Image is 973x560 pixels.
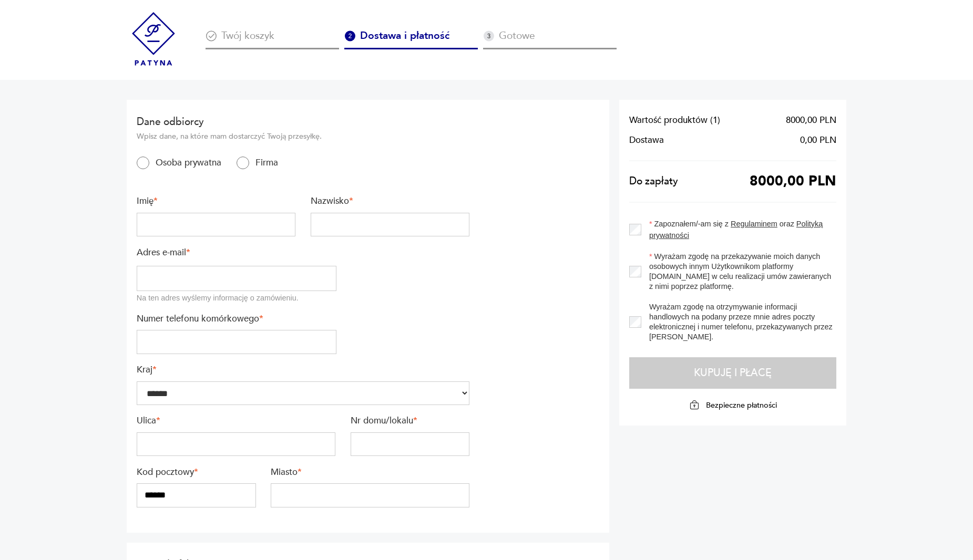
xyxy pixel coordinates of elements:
[344,30,355,42] img: Ikona
[344,30,478,49] div: Dostawa i płatność
[311,195,469,208] label: Nazwisko
[127,12,180,66] img: Patyna - sklep z meblami i dekoracjami vintage
[750,177,836,186] span: 8000,00 PLN
[149,157,221,169] label: Osoba prywatna
[249,157,278,169] label: Firma
[629,115,720,125] span: Wartość produktów ( 1 )
[706,400,777,410] p: Bezpieczne płatności
[137,364,470,376] label: Kraj
[137,131,470,141] p: Wpisz dane, na które mam dostarczyć Twoją przesyłkę.
[137,195,295,208] label: Imię
[641,302,836,343] label: Wyrażam zgodę na otrzymywanie informacji handlowych na podany przeze mnie adres poczty elektronic...
[137,115,470,129] h2: Dane odbiorcy
[137,313,336,325] label: Numer telefonu komórkowego
[137,293,336,303] div: Na ten adres wyślemy informację o zamówieniu.
[137,247,336,259] label: Adres e-mail
[483,30,617,49] div: Gotowe
[786,115,836,125] span: 8000,00 PLN
[629,177,678,186] span: Do zapłaty
[206,30,339,49] div: Twój koszyk
[641,218,836,242] label: Zapoznałem/-am się z oraz
[351,415,470,427] label: Nr domu/lokalu
[137,415,335,427] label: Ulica
[483,30,494,42] img: Ikona
[206,30,217,42] img: Ikona
[800,135,836,145] span: 0,00 PLN
[271,466,469,479] label: Miasto
[137,466,256,479] label: Kod pocztowy
[689,400,700,410] img: Ikona kłódki
[629,135,664,145] span: Dostawa
[641,252,836,292] label: Wyrażam zgodę na przekazywanie moich danych osobowych innym Użytkownikom platformy [DOMAIN_NAME] ...
[731,220,777,228] a: Regulaminem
